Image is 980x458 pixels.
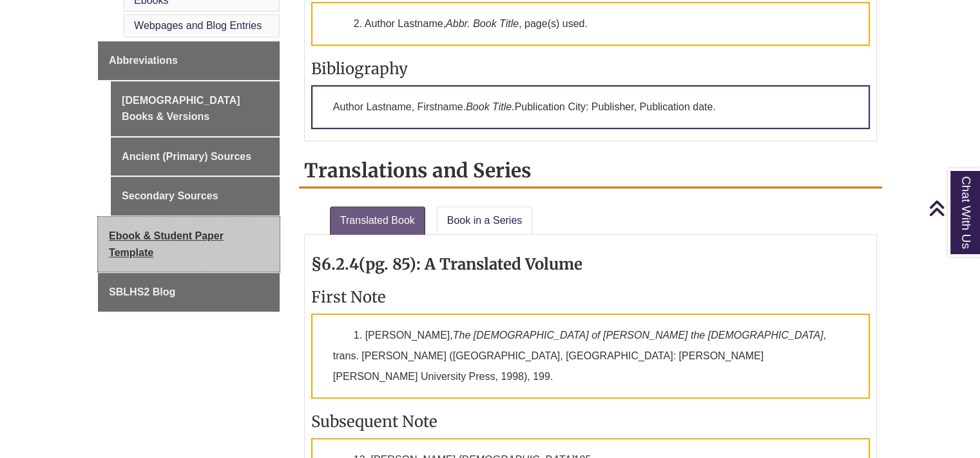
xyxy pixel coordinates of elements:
[446,18,519,29] em: Abbr. Book Title
[311,314,870,399] p: 1. [PERSON_NAME], , trans. [PERSON_NAME] ([GEOGRAPHIC_DATA], [GEOGRAPHIC_DATA]: [PERSON_NAME] [PE...
[134,20,262,31] a: Webpages and Blog Entries
[109,230,224,258] span: Ebook & Student Paper Template
[359,254,582,274] strong: (pg. 85): A Translated Volume
[311,287,870,307] h3: First Note
[453,330,823,341] em: The [DEMOGRAPHIC_DATA] of [PERSON_NAME] the [DEMOGRAPHIC_DATA]
[311,2,870,46] p: 2. Author Lastname, , page(s) used.
[330,206,425,235] a: Translated Book
[98,41,280,80] a: Abbreviations
[466,101,514,112] em: Book Title.
[111,137,280,176] a: Ancient (Primary) Sources
[109,286,175,297] span: SBLHS2 Blog
[311,412,870,432] h3: Subsequent Note
[928,199,977,217] a: Back to Top
[299,154,882,188] h2: Translations and Series
[98,217,280,272] a: Ebook & Student Paper Template
[98,273,280,312] a: SBLHS2 Blog
[311,59,870,79] h3: Bibliography
[311,254,359,274] strong: §6.2.4
[437,206,533,235] a: Book in a Series
[311,85,870,129] p: Author Lastname, Firstname. Publication City: Publisher, Publication date.
[109,55,178,66] span: Abbreviations
[111,177,280,215] a: Secondary Sources
[111,81,280,136] a: [DEMOGRAPHIC_DATA] Books & Versions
